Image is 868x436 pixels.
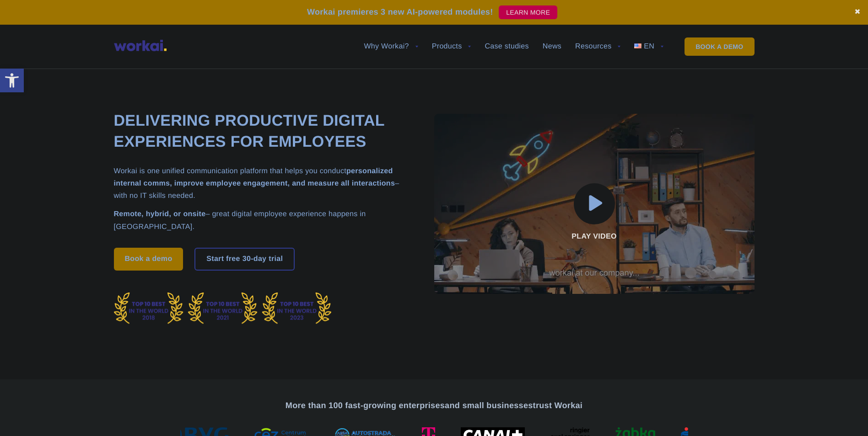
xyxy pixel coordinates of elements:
p: Workai premieres 3 new AI-powered modules! [307,6,493,18]
i: and small businesses [445,401,533,410]
strong: Remote, hybrid, or onsite [114,210,206,218]
h1: Delivering Productive Digital Experiences for Employees [114,111,411,153]
a: LEARN MORE [499,5,557,19]
a: News [543,43,561,50]
a: Resources [575,43,620,50]
a: BOOK A DEMO [685,37,754,56]
i: 30-day [243,255,267,263]
a: Start free30-daytrial [195,249,294,270]
a: Case studies [485,43,528,50]
h2: More than 100 fast-growing enterprises trust Workai [180,400,688,411]
a: Book a demo [114,248,183,271]
div: Play video [434,114,755,294]
a: Products [432,43,471,50]
a: ✖ [854,9,861,16]
h2: Workai is one unified communication platform that helps you conduct – with no IT skills needed. [114,165,411,202]
span: EN [644,43,654,50]
h2: – great digital employee experience happens in [GEOGRAPHIC_DATA]. [114,208,411,233]
a: Why Workai? [364,43,418,50]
